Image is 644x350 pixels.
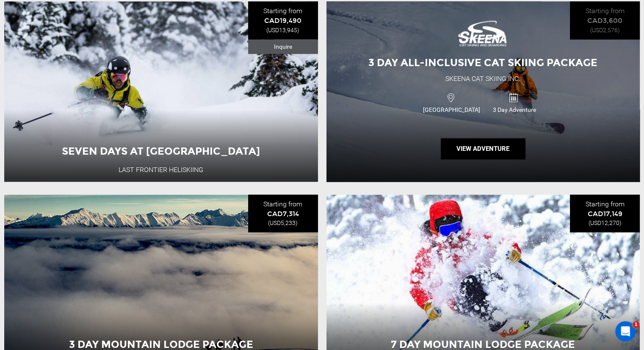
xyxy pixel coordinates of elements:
[368,56,597,69] span: 3 Day All-inclusive Cat Skiing Package
[633,321,639,328] span: 1
[441,138,525,159] button: View Adventure
[420,106,483,114] span: [GEOGRAPHIC_DATA]
[445,74,520,84] div: Skeena Cat Skiing Inc.
[455,17,511,51] img: images
[615,321,636,342] iframe: Intercom live chat
[484,106,546,114] span: 3 Day Adventure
